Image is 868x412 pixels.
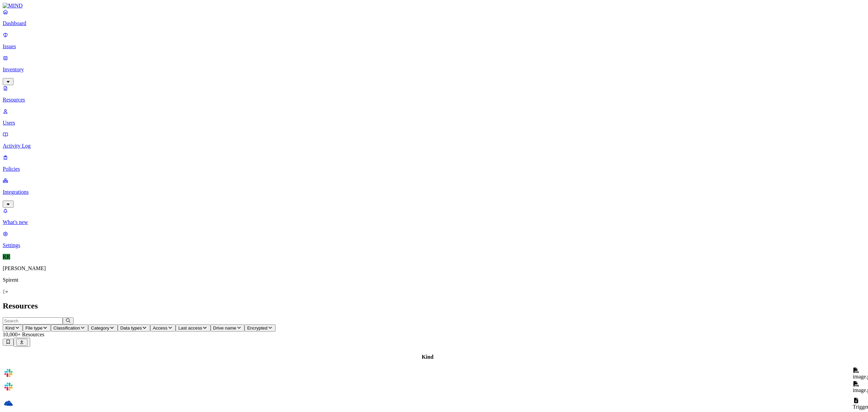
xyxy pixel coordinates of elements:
[3,131,865,149] a: Activity Log
[3,55,865,84] a: Inventory
[3,143,865,149] p: Activity Log
[3,242,865,248] p: Settings
[3,3,23,9] img: MIND
[3,3,865,9] a: MIND
[247,325,268,331] span: Encrypted
[3,85,865,103] a: Resources
[3,166,865,172] p: Policies
[4,382,13,391] img: slack
[54,325,80,331] span: Classification
[213,325,236,331] span: Drive name
[120,325,142,331] span: Data types
[3,108,865,126] a: Users
[91,325,109,331] span: Category
[3,189,865,195] p: Integrations
[25,325,42,331] span: File type
[3,67,865,73] p: Inventory
[3,32,865,50] a: Issues
[3,231,865,248] a: Settings
[3,277,865,283] p: Spirent
[3,317,63,324] input: Search
[3,43,865,50] p: Issues
[3,120,865,126] p: Users
[3,219,865,225] p: What's new
[3,177,865,207] a: Integrations
[3,208,865,225] a: What's new
[3,20,865,26] p: Dashboard
[3,97,865,103] p: Resources
[5,325,15,331] span: Kind
[3,265,865,271] p: [PERSON_NAME]
[3,254,10,260] span: KR
[4,368,13,378] img: slack
[3,301,865,311] h2: Resources
[3,154,865,172] a: Policies
[3,9,865,26] a: Dashboard
[153,325,167,331] span: Access
[178,325,202,331] span: Last access
[3,332,44,337] span: 10,000+ Resources
[4,354,851,360] div: Kind
[4,398,13,408] img: onedrive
